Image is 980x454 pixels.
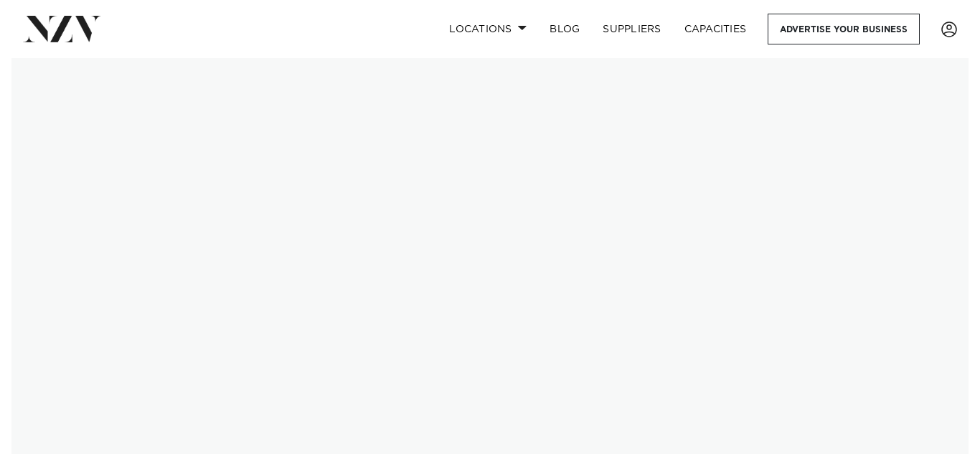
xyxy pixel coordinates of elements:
a: BLOG [538,14,591,44]
a: SUPPLIERS [591,14,672,44]
a: Advertise your business [768,14,920,44]
a: Locations [438,14,538,44]
img: nzv-logo.png [23,16,101,42]
a: Capacities [673,14,758,44]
